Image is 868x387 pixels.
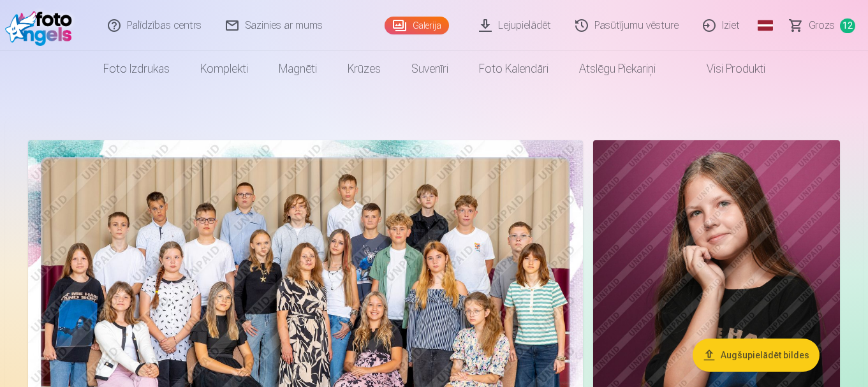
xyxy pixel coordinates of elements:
[5,5,78,46] img: /fa1
[385,17,449,34] a: Galerija
[332,51,396,87] a: Krūzes
[263,51,332,87] a: Magnēti
[671,51,781,87] a: Visi produkti
[809,18,835,33] span: Grozs
[464,51,564,87] a: Foto kalendāri
[396,51,464,87] a: Suvenīri
[88,51,185,87] a: Foto izdrukas
[564,51,671,87] a: Atslēgu piekariņi
[185,51,263,87] a: Komplekti
[693,339,820,372] button: Augšupielādēt bildes
[840,18,855,33] span: 12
